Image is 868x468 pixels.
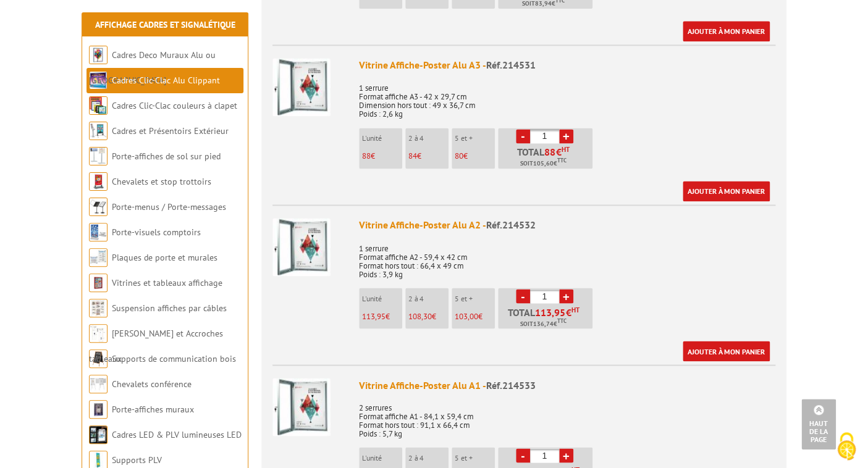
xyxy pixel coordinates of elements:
[89,324,107,343] img: Cimaises et Accroches tableaux
[831,431,862,462] img: Cookies (fenêtre modale)
[112,125,229,136] a: Cadres et Présentoirs Extérieur
[535,307,566,317] span: 113,95
[544,147,556,157] span: 88
[501,147,592,169] p: Total
[455,311,478,321] span: 103,00
[112,100,237,111] a: Cadres Clic-Clac couleurs à clapet
[112,404,194,415] a: Porte-affiches muraux
[520,319,567,328] span: Soit €
[566,307,571,317] span: €
[359,218,775,232] div: Vitrine Affiche-Poster Alu A2 -
[683,341,770,361] a: Ajouter à mon panier
[89,223,107,241] img: Porte-visuels comptoirs
[362,311,386,321] span: 113,95
[362,134,402,143] p: L'unité
[362,151,371,161] span: 88
[112,429,242,440] a: Cadres LED & PLV lumineuses LED
[89,274,107,292] img: Vitrines et tableaux affichage
[89,248,107,267] img: Plaques de porte et murales
[362,294,402,303] p: L'unité
[516,129,530,143] a: -
[359,378,775,392] div: Vitrine Affiche-Poster Alu A1 -
[272,378,331,436] img: Vitrine Affiche-Poster Alu A1
[112,277,222,288] a: Vitrines et tableaux affichage
[559,448,573,462] a: +
[362,312,402,320] p: €
[112,353,236,364] a: Supports de communication bois
[112,151,221,162] a: Porte-affiches de sol sur pied
[556,147,562,157] span: €
[89,172,107,191] img: Chevalets et stop trottoirs
[408,453,449,462] p: 2 à 4
[89,400,107,419] img: Porte-affiches muraux
[559,129,573,143] a: +
[520,159,567,169] span: Soit €
[112,252,217,263] a: Plaques de porte et murales
[683,181,770,201] a: Ajouter à mon panier
[112,378,192,390] a: Chevalets conférence
[533,159,554,169] span: 105,60
[112,201,226,212] a: Porte-menus / Porte-messages
[557,317,567,324] sup: TTC
[455,453,495,462] p: 5 et +
[455,151,463,161] span: 80
[89,49,216,86] a: Cadres Deco Muraux Alu ou [GEOGRAPHIC_DATA]
[89,96,107,115] img: Cadres Clic-Clac couleurs à clapet
[89,147,107,165] img: Porte-affiches de sol sur pied
[112,176,211,187] a: Chevalets et stop trottoirs
[801,399,836,449] a: Haut de la page
[362,152,402,161] p: €
[89,328,223,364] a: [PERSON_NAME] et Accroches tableaux
[89,425,107,444] img: Cadres LED & PLV lumineuses LED
[486,59,536,71] span: Réf.214531
[408,294,449,303] p: 2 à 4
[359,58,775,72] div: Vitrine Affiche-Poster Alu A3 -
[455,312,495,320] p: €
[408,311,432,321] span: 108,30
[408,152,449,161] p: €
[112,454,162,466] a: Supports PLV
[825,426,868,468] button: Cookies (fenêtre modale)
[359,75,775,119] p: 1 serrure Format affiche A3 - 42 x 29,7 cm Dimension hors tout : 49 x 36,7 cm Poids : 2,6 kg
[516,448,530,462] a: -
[516,289,530,303] a: -
[89,122,107,140] img: Cadres et Présentoirs Extérieur
[557,157,567,164] sup: TTC
[486,219,536,231] span: Réf.214532
[408,134,449,143] p: 2 à 4
[272,218,331,276] img: Vitrine Affiche-Poster Alu A2
[112,303,227,314] a: Suspension affiches par câbles
[95,19,235,30] a: Affichage Cadres et Signalétique
[408,312,449,320] p: €
[112,227,201,238] a: Porte-visuels comptoirs
[89,375,107,393] img: Chevalets conférence
[486,378,536,391] span: Réf.214533
[455,294,495,303] p: 5 et +
[501,307,592,328] p: Total
[359,395,775,438] p: 2 serrures Format affiche A1 - 84,1 x 59,4 cm Format hors tout : 91,1 x 66,4 cm Poids : 5,7 kg
[362,453,402,462] p: L'unité
[533,319,554,328] span: 136,74
[89,46,107,64] img: Cadres Deco Muraux Alu ou Bois
[559,289,573,303] a: +
[562,145,570,154] sup: HT
[359,235,775,278] p: 1 serrure Format affiche A2 - 59,4 x 42 cm Format hors tout : 66,4 x 49 cm Poids : 3,9 kg
[571,305,579,314] sup: HT
[683,21,770,41] a: Ajouter à mon panier
[455,152,495,161] p: €
[112,75,220,86] a: Cadres Clic-Clac Alu Clippant
[272,58,331,116] img: Vitrine Affiche-Poster Alu A3
[455,134,495,143] p: 5 et +
[89,299,107,317] img: Suspension affiches par câbles
[89,198,107,216] img: Porte-menus / Porte-messages
[408,151,417,161] span: 84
